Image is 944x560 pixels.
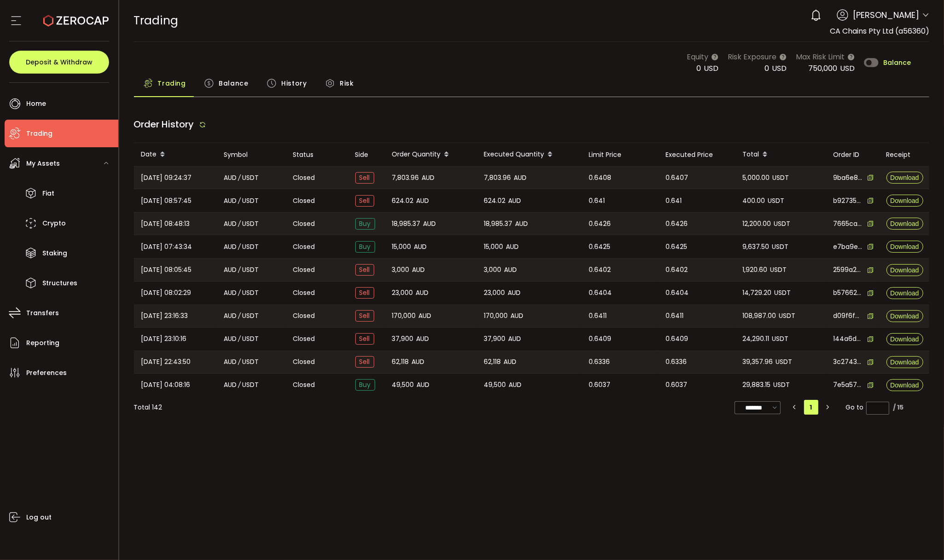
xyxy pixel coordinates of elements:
[743,173,770,183] span: 5,000.00
[134,147,217,162] div: Date
[392,219,421,229] span: 18,985.37
[219,74,248,92] span: Balance
[224,219,237,229] span: AUD
[141,265,192,275] span: [DATE] 08:05:45
[355,356,374,368] span: Sell
[293,380,315,390] span: Closed
[355,333,374,345] span: Sell
[886,241,923,253] button: Download
[224,288,237,298] span: AUD
[238,265,241,275] em: /
[243,219,259,229] span: USDT
[484,380,506,390] span: 49,500
[704,63,718,74] span: USD
[853,9,919,21] span: [PERSON_NAME]
[834,219,863,229] span: 7665ca89-7554-493f-af95-32222863dfaa
[666,242,688,252] span: 0.6425
[141,242,192,252] span: [DATE] 07:43:34
[392,265,410,275] span: 3,000
[293,288,315,298] span: Closed
[141,173,192,183] span: [DATE] 09:24:37
[26,127,52,140] span: Trading
[26,336,59,350] span: Reporting
[484,311,508,321] span: 170,000
[890,290,919,296] span: Download
[355,264,374,276] span: Sell
[238,380,241,390] em: /
[243,311,259,321] span: USDT
[217,150,286,160] div: Symbol
[773,173,789,183] span: USDT
[243,173,259,183] span: USDT
[890,174,919,181] span: Download
[224,173,237,183] span: AUD
[511,311,524,321] span: AUD
[666,357,687,367] span: 0.6336
[589,288,612,298] span: 0.6404
[243,357,259,367] span: USDT
[141,196,192,206] span: [DATE] 08:57:45
[743,357,773,367] span: 39,357.96
[477,147,582,162] div: Executed Quantity
[414,242,427,252] span: AUD
[141,311,188,321] span: [DATE] 23:16:33
[879,150,930,160] div: Receipt
[355,218,375,230] span: Buy
[293,219,315,229] span: Closed
[834,380,863,390] span: 7e5a57ea-2eeb-4fe1-95a1-63164c76f1e0
[392,311,416,321] span: 170,000
[834,173,863,183] span: 9ba6e898-b757-436a-9a75-0c757ee03a1f
[509,334,521,344] span: AUD
[834,311,863,321] span: d09f6fb3-8af7-4064-b7c5-8d9f3d3ecfc8
[886,287,923,299] button: Download
[890,220,919,227] span: Download
[772,334,789,344] span: USDT
[666,334,689,344] span: 0.6409
[392,242,411,252] span: 15,000
[293,334,315,344] span: Closed
[743,242,770,252] span: 9,637.50
[392,173,419,183] span: 7,803.96
[134,12,179,29] span: Trading
[355,172,374,184] span: Sell
[238,288,241,298] em: /
[238,242,241,252] em: /
[238,357,241,367] em: /
[834,334,863,344] span: 144a6d39-3ffb-43bc-8a9d-e5a66529c998
[243,380,259,390] span: USDT
[890,243,919,250] span: Download
[26,157,60,170] span: My Assets
[392,380,414,390] span: 49,500
[412,357,425,367] span: AUD
[293,357,315,367] span: Closed
[484,334,506,344] span: 37,900
[775,288,791,298] span: USDT
[42,187,54,200] span: Fiat
[589,380,611,390] span: 0.6037
[26,306,59,320] span: Transfers
[886,172,923,184] button: Download
[687,51,708,63] span: Equity
[224,334,237,344] span: AUD
[743,311,776,321] span: 108,987.00
[589,334,612,344] span: 0.6409
[666,311,684,321] span: 0.6411
[774,380,790,390] span: USDT
[886,333,923,345] button: Download
[141,288,191,298] span: [DATE] 08:02:29
[42,247,67,260] span: Staking
[392,288,413,298] span: 23,000
[484,173,511,183] span: 7,803.96
[286,150,348,160] div: Status
[243,196,259,206] span: USDT
[484,288,505,298] span: 23,000
[743,380,771,390] span: 29,883.15
[9,51,109,74] button: Deposit & Withdraw
[484,265,502,275] span: 3,000
[804,400,818,415] li: 1
[659,150,736,160] div: Executed Price
[348,150,385,160] div: Side
[224,357,237,367] span: AUD
[666,265,688,275] span: 0.6402
[890,382,919,388] span: Download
